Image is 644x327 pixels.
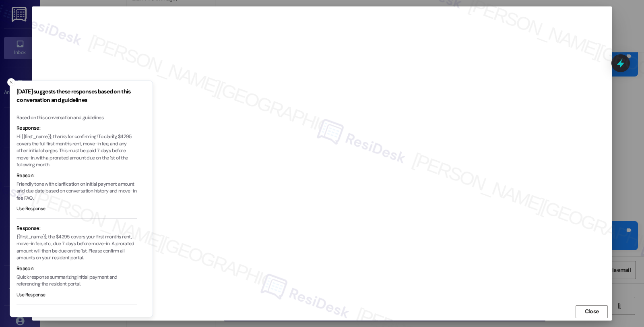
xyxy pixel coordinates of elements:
span: Close [585,307,599,316]
p: Quick response summarizing initial payment and referencing the resident portal. [17,274,137,288]
div: Reason: [17,172,137,180]
div: Response: [17,224,137,232]
div: Response: [17,310,137,318]
div: Reason: [17,265,137,273]
iframe: retool [36,10,608,297]
p: Hi {{first_name}}, thanks for confirming! To clarify, $4295 covers the full first month's rent, m... [17,133,137,169]
div: Based on this conversation and guidelines: [17,114,137,122]
h3: [DATE] suggests these responses based on this conversation and guidelines [17,87,137,104]
p: Friendly tone with clarification on initial payment amount and due date based on conversation his... [17,181,137,202]
button: Use Response [17,205,45,213]
div: Response: [17,124,137,132]
button: Close toast [7,78,15,86]
p: {{first_name}}, the $4295 covers your first month's rent, move-in fee, etc., due 7 days before mo... [17,234,137,262]
button: Use Response [17,292,45,299]
button: Close [576,305,608,318]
